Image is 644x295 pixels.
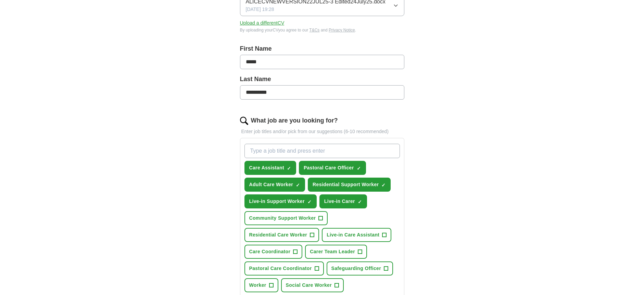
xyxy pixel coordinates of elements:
a: T&Cs [309,28,319,33]
button: Live-in Carer✓ [319,194,367,208]
button: Upload a differentCV [240,20,285,27]
span: Live-in Care Assistant [327,231,379,239]
img: search.png [240,117,248,125]
button: Community Support Worker [244,211,328,225]
span: Adult Care Worker [249,181,293,188]
button: Safeguarding Officer [327,261,393,275]
span: ✓ [287,166,291,171]
span: [DATE] 19:28 [246,6,274,13]
span: Live-in Carer [324,198,355,205]
button: Care Assistant✓ [244,161,296,175]
span: Safeguarding Officer [331,265,381,272]
span: ✓ [307,199,312,205]
span: ✓ [381,182,386,188]
p: Enter job titles and/or pick from our suggestions (6-10 recommended) [240,128,404,135]
button: Residential Support Worker✓ [308,178,391,192]
span: Care Coordinator [249,248,291,255]
span: Live-in Support Worker [249,198,305,205]
span: Care Assistant [249,164,284,171]
label: First Name [240,44,404,53]
label: Last Name [240,75,404,84]
button: Live-in Care Assistant [322,228,391,242]
span: Worker [249,282,266,289]
span: ✓ [358,199,362,205]
button: Adult Care Worker✓ [244,178,305,192]
button: Worker [244,278,278,292]
span: Residential Support Worker [313,181,379,188]
button: Pastoral Care Coordinator [244,261,324,275]
span: Pastoral Care Coordinator [249,265,312,272]
label: What job are you looking for? [251,116,338,125]
button: Residential Care Worker [244,228,319,242]
button: Care Coordinator [244,245,303,259]
button: Carer Team Leader [305,245,367,259]
span: Pastoral Care Officer [304,164,354,171]
input: Type a job title and press enter [244,144,400,158]
div: By uploading your CV you agree to our and . [240,27,404,33]
span: Residential Care Worker [249,231,307,239]
span: Community Support Worker [249,215,316,222]
button: Social Care Worker [281,278,344,292]
span: Social Care Worker [286,282,332,289]
span: Carer Team Leader [310,248,355,255]
button: Live-in Support Worker✓ [244,194,317,208]
button: Pastoral Care Officer✓ [299,161,366,175]
span: ✓ [357,166,361,171]
a: Privacy Notice [329,28,355,33]
span: ✓ [296,182,300,188]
